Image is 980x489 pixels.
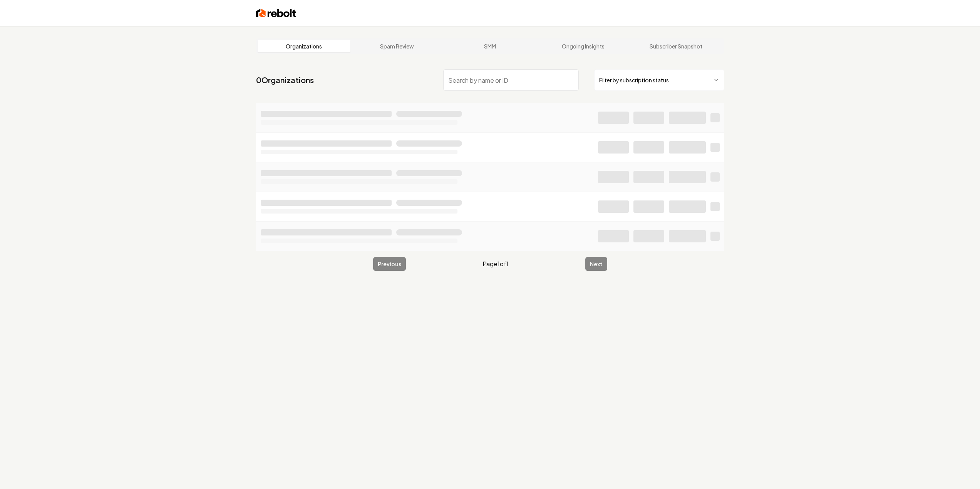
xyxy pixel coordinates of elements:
a: Ongoing Insights [536,40,630,52]
a: Spam Review [350,40,444,52]
input: Search by name or ID [443,69,579,91]
img: Rebolt Logo [256,8,297,18]
a: Organizations [258,40,351,52]
span: Page 1 of 1 [482,259,509,269]
a: SMM [444,40,537,52]
a: 0Organizations [256,75,314,85]
a: Subscriber Snapshot [630,40,723,52]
